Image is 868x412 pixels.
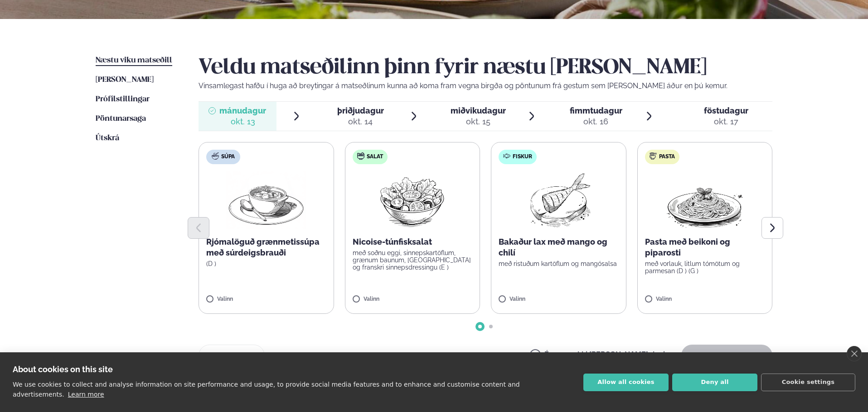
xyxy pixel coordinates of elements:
[478,325,482,328] span: Go to slide 1
[451,106,506,115] span: miðvikudagur
[570,116,622,127] div: okt. 16
[337,116,384,127] div: okt. 14
[659,153,675,161] span: Pasta
[221,153,235,161] span: Súpa
[96,133,119,144] a: Útskrá
[96,75,154,85] a: [PERSON_NAME]
[96,76,154,84] span: [PERSON_NAME]
[503,152,510,160] img: fish.svg
[513,153,532,161] span: Fiskur
[583,374,669,391] button: Allow all cookies
[367,153,383,161] span: Salat
[353,249,473,271] p: með soðnu eggi, sinnepskartöflum, grænum baunum, [GEOGRAPHIC_DATA] og franskri sinnepsdressingu (E )
[206,237,326,258] p: Rjómalöguð grænmetissúpa með súrdeigsbrauði
[199,345,265,366] button: Til baka
[570,106,622,115] span: fimmtudagur
[672,374,757,391] button: Deny all
[219,106,266,115] span: mánudagur
[206,260,326,267] p: (D )
[68,391,104,398] a: Learn more
[219,116,266,127] div: okt. 13
[519,171,599,229] img: Fish.png
[704,116,748,127] div: okt. 17
[188,217,209,239] button: Previous slide
[704,106,748,115] span: föstudagur
[681,345,772,366] button: [PERSON_NAME]
[372,171,452,229] img: Salad.png
[489,325,493,328] span: Go to slide 2
[212,152,219,160] img: soup.svg
[761,374,855,391] button: Cookie settings
[96,95,150,103] span: Prófílstillingar
[761,217,783,239] button: Next slide
[645,237,765,258] p: Pasta með beikoni og piparosti
[199,81,772,91] p: Vinsamlegast hafðu í huga að breytingar á matseðlinum kunna að koma fram vegna birgða og pöntunum...
[337,106,384,115] span: þriðjudagur
[665,171,745,229] img: Spagetti.png
[499,260,619,267] p: með ristuðum kartöflum og mangósalsa
[499,237,619,258] p: Bakaður lax með mango og chilí
[451,116,506,127] div: okt. 15
[96,134,119,142] span: Útskrá
[96,115,146,123] span: Pöntunarsaga
[645,260,765,275] p: með vorlauk, litlum tómötum og parmesan (D ) (G )
[650,152,657,160] img: pasta.svg
[847,346,862,361] a: close
[199,55,772,81] h2: Veldu matseðilinn þinn fyrir næstu [PERSON_NAME]
[353,237,473,247] p: Nicoise-túnfisksalat
[96,55,172,66] a: Næstu viku matseðill
[96,114,146,124] a: Pöntunarsaga
[96,57,172,64] span: Næstu viku matseðill
[357,152,364,160] img: salad.svg
[13,365,113,374] strong: About cookies on this site
[226,171,306,229] img: Soup.png
[13,381,520,398] p: We use cookies to collect and analyse information on site performance and usage, to provide socia...
[96,94,150,105] a: Prófílstillingar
